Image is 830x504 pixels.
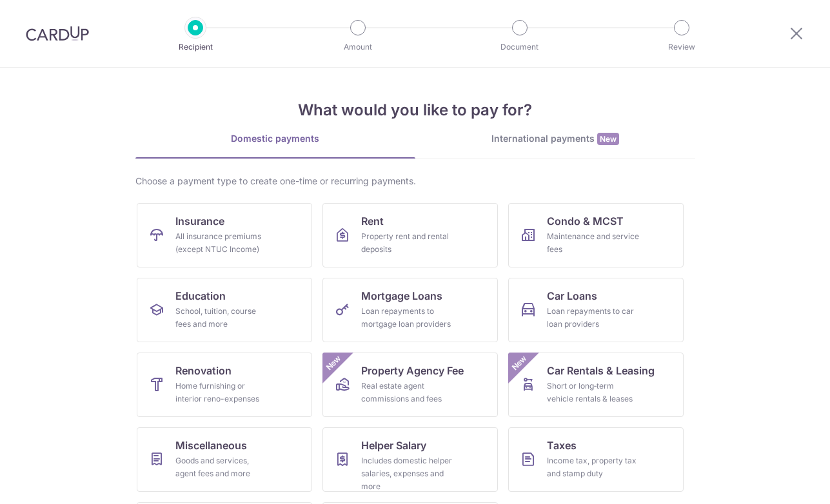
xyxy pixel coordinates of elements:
a: Mortgage LoansLoan repayments to mortgage loan providers [322,278,498,342]
span: Insurance [175,213,224,229]
span: Helper Salary [361,438,426,453]
div: Income tax, property tax and stamp duty [547,454,640,480]
div: Choose a payment type to create one-time or recurring payments. [135,175,695,188]
div: Goods and services, agent fees and more [175,454,268,480]
span: Car Rentals & Leasing [547,363,655,378]
span: Taxes [547,438,577,453]
span: New [597,133,619,145]
span: Car Loans [547,288,597,304]
span: Condo & MCST [547,213,624,229]
div: Property rent and rental deposits [361,230,454,256]
span: Miscellaneous [175,438,247,453]
a: Property Agency FeeReal estate agent commissions and feesNew [322,353,498,417]
span: New [508,353,529,374]
div: Maintenance and service fees [547,230,640,256]
p: Document [472,41,568,53]
p: Recipient [148,41,243,53]
div: Short or long‑term vehicle rentals & leases [547,380,640,405]
div: Includes domestic helper salaries, expenses and more [361,454,454,493]
a: Car Rentals & LeasingShort or long‑term vehicle rentals & leasesNew [508,353,684,417]
div: All insurance premiums (except NTUC Income) [175,230,268,256]
span: New [322,353,344,374]
div: Domestic payments [135,132,415,145]
div: Loan repayments to car loan providers [547,305,640,331]
h4: What would you like to pay for? [135,99,695,122]
img: CardUp [26,26,89,41]
a: Helper SalaryIncludes domestic helper salaries, expenses and more [322,427,498,492]
span: Mortgage Loans [361,288,442,304]
div: International payments [415,132,695,146]
span: Property Agency Fee [361,363,464,378]
a: RenovationHome furnishing or interior reno-expenses [137,353,312,417]
a: MiscellaneousGoods and services, agent fees and more [137,427,312,492]
a: Car LoansLoan repayments to car loan providers [508,278,684,342]
div: Home furnishing or interior reno-expenses [175,380,268,405]
div: Real estate agent commissions and fees [361,380,454,405]
a: EducationSchool, tuition, course fees and more [137,278,312,342]
div: School, tuition, course fees and more [175,305,268,331]
a: Condo & MCSTMaintenance and service fees [508,203,684,267]
a: InsuranceAll insurance premiums (except NTUC Income) [137,203,312,267]
span: Rent [361,213,384,229]
span: Renovation [175,363,232,378]
p: Amount [310,41,406,53]
a: TaxesIncome tax, property tax and stamp duty [508,427,684,492]
div: Loan repayments to mortgage loan providers [361,305,454,331]
p: Review [634,41,729,53]
a: RentProperty rent and rental deposits [322,203,498,267]
span: Education [175,288,226,304]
